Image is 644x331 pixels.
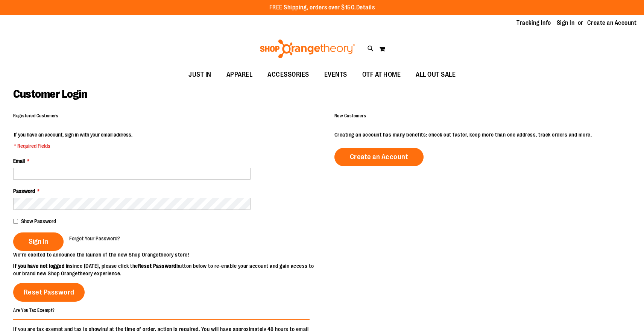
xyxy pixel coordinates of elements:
p: since [DATE], please click the button below to re-enable your account and gain access to our bran... [13,262,322,277]
span: Customer Login [13,88,87,100]
span: ALL OUT SALE [416,66,456,83]
button: Sign In [13,232,64,251]
p: FREE Shipping, orders over $150. [269,3,375,12]
a: Tracking Info [516,19,551,27]
strong: If you have not logged in [13,263,70,269]
a: Create an Account [334,148,424,166]
img: Shop Orangetheory [259,39,356,58]
strong: New Customers [334,113,366,118]
span: APPAREL [226,66,253,83]
span: Show Password [21,218,56,224]
p: We’re excited to announce the launch of the new Shop Orangetheory store! [13,251,322,258]
strong: Registered Customers [13,113,58,118]
strong: Are You Tax Exempt? [13,307,55,313]
a: Create an Account [587,19,637,27]
legend: If you have an account, sign in with your email address. [13,131,133,150]
p: Creating an account has many benefits: check out faster, keep more than one address, track orders... [334,131,631,138]
span: EVENTS [324,66,347,83]
span: OTF AT HOME [362,66,401,83]
span: Create an Account [350,153,409,161]
span: ACCESSORIES [267,66,309,83]
a: Forgot Your Password? [69,235,120,242]
strong: Reset Password [138,263,176,269]
a: Details [356,4,375,11]
span: Reset Password [24,288,74,296]
span: Forgot Your Password? [69,235,120,241]
span: JUST IN [188,66,211,83]
span: Password [13,188,35,194]
span: Sign In [29,237,48,246]
span: * Required Fields [14,142,132,150]
span: Email [13,158,25,164]
a: Sign In [557,19,575,27]
a: Reset Password [13,283,85,302]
